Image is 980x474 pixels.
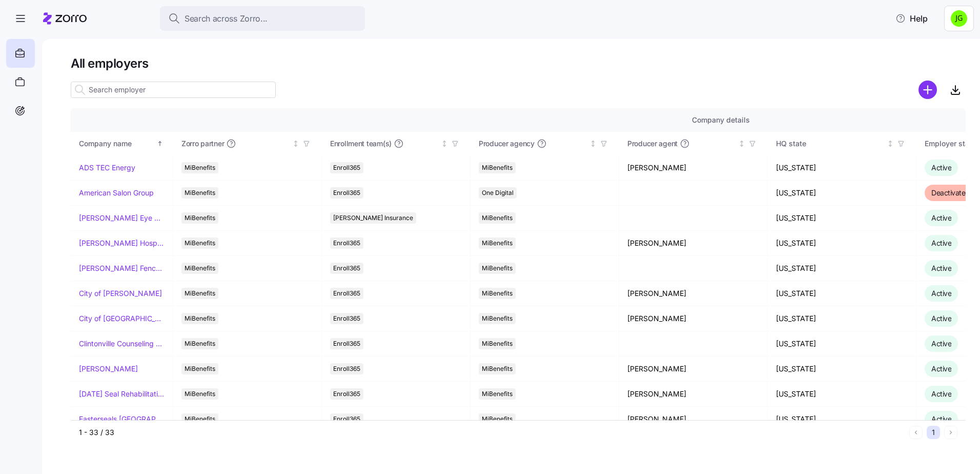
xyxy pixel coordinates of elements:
[333,212,413,224] span: [PERSON_NAME] Insurance
[768,306,916,331] td: [US_STATE]
[944,426,957,439] button: Next page
[79,313,165,324] a: City of [GEOGRAPHIC_DATA]
[79,138,155,149] div: Company name
[71,55,966,71] h1: All employers
[185,238,215,249] span: MiBenefits
[627,139,678,149] span: Producer agent
[482,288,513,299] span: MiBenefits
[738,140,745,147] div: Not sorted
[482,338,513,349] span: MiBenefits
[185,288,215,299] span: MiBenefits
[619,382,768,407] td: [PERSON_NAME]
[768,357,916,382] td: [US_STATE]
[931,289,951,298] span: Active
[71,132,173,155] th: Company nameSorted ascending
[768,281,916,306] td: [US_STATE]
[156,140,164,147] div: Sorted ascending
[768,155,916,181] td: [US_STATE]
[79,339,165,349] a: Clintonville Counseling and Wellness
[79,263,165,273] a: [PERSON_NAME] Fence Company
[79,163,135,173] a: ADS TEC Energy
[951,10,967,27] img: a4774ed6021b6d0ef619099e609a7ec5
[185,338,215,349] span: MiBenefits
[79,288,162,299] a: City of [PERSON_NAME]
[482,187,514,199] span: One Digital
[931,339,951,348] span: Active
[895,12,928,25] span: Help
[482,413,513,425] span: MiBenefits
[79,389,165,399] a: [DATE] Seal Rehabilitation Center of [GEOGRAPHIC_DATA]
[479,139,535,149] span: Producer agency
[333,162,360,173] span: Enroll365
[619,132,768,155] th: Producer agentNot sorted
[768,181,916,206] td: [US_STATE]
[185,263,215,274] span: MiBenefits
[160,6,365,31] button: Search across Zorro...
[471,132,619,155] th: Producer agencyNot sorted
[768,407,916,432] td: [US_STATE]
[79,188,154,198] a: American Salon Group
[333,288,360,299] span: Enroll365
[768,132,916,155] th: HQ stateNot sorted
[619,155,768,181] td: [PERSON_NAME]
[482,238,513,249] span: MiBenefits
[482,162,513,173] span: MiBenefits
[931,414,951,423] span: Active
[173,132,322,155] th: Zorro partnerNot sorted
[333,388,360,400] span: Enroll365
[768,256,916,281] td: [US_STATE]
[931,213,951,222] span: Active
[931,314,951,323] span: Active
[931,264,951,272] span: Active
[333,263,360,274] span: Enroll365
[185,212,215,224] span: MiBenefits
[441,140,448,147] div: Not sorted
[931,239,951,247] span: Active
[333,363,360,374] span: Enroll365
[333,238,360,249] span: Enroll365
[185,388,215,400] span: MiBenefits
[181,139,224,149] span: Zorro partner
[322,132,471,155] th: Enrollment team(s)Not sorted
[768,331,916,357] td: [US_STATE]
[887,140,894,147] div: Not sorted
[931,188,970,197] span: Deactivated
[292,140,299,147] div: Not sorted
[482,363,513,374] span: MiBenefits
[482,212,513,224] span: MiBenefits
[776,138,885,149] div: HQ state
[185,413,215,425] span: MiBenefits
[333,187,360,199] span: Enroll365
[918,81,937,99] svg: add icon
[79,364,138,374] a: [PERSON_NAME]
[927,426,940,439] button: 1
[909,426,923,439] button: Previous page
[482,263,513,274] span: MiBenefits
[619,281,768,306] td: [PERSON_NAME]
[589,140,597,147] div: Not sorted
[330,139,392,149] span: Enrollment team(s)
[333,313,360,324] span: Enroll365
[71,82,276,98] input: Search employer
[185,363,215,374] span: MiBenefits
[619,306,768,331] td: [PERSON_NAME]
[768,231,916,256] td: [US_STATE]
[79,414,165,424] a: Easterseals [GEOGRAPHIC_DATA] & [GEOGRAPHIC_DATA][US_STATE]
[185,12,268,25] span: Search across Zorro...
[931,163,951,172] span: Active
[619,231,768,256] td: [PERSON_NAME]
[185,187,215,199] span: MiBenefits
[887,8,936,29] button: Help
[79,238,165,248] a: [PERSON_NAME] Hospitality
[619,357,768,382] td: [PERSON_NAME]
[333,413,360,425] span: Enroll365
[931,364,951,373] span: Active
[79,427,905,438] div: 1 - 33 / 33
[931,389,951,398] span: Active
[185,313,215,324] span: MiBenefits
[768,206,916,231] td: [US_STATE]
[619,407,768,432] td: [PERSON_NAME]
[482,388,513,400] span: MiBenefits
[333,338,360,349] span: Enroll365
[482,313,513,324] span: MiBenefits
